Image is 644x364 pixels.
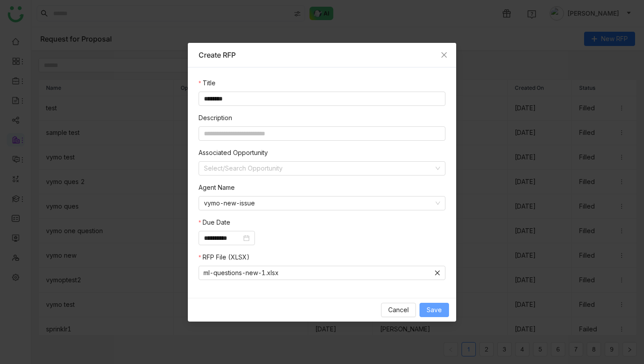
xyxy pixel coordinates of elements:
label: Due Date [199,218,230,227]
button: Save [419,303,449,317]
button: Close [432,43,456,67]
span: Cancel [388,305,409,315]
label: Agent Name [199,183,235,192]
label: RFP File (XLSX) [199,252,250,262]
label: Title [199,78,216,88]
label: Description [199,113,232,123]
label: Associated Opportunity [199,148,268,158]
span: ml-questions-new-1.xlsx [203,268,279,278]
button: Cancel [381,303,416,317]
nz-select-item: vymo-new-issue [204,197,440,210]
div: Create RFP [199,50,445,60]
span: Save [427,305,442,315]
